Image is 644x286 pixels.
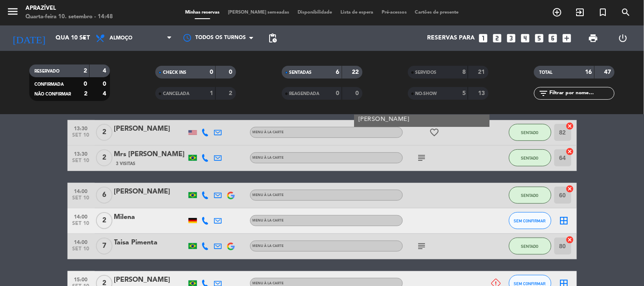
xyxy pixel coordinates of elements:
span: Menu À La Carte [253,131,284,134]
div: Milena [114,212,186,223]
div: [PERSON_NAME] [114,123,186,135]
span: SERVIDOS [416,70,437,75]
i: looks_5 [534,33,545,44]
button: SENTADO [509,124,551,141]
strong: 13 [478,90,487,96]
span: 2 [96,124,112,141]
span: set 10 [70,195,92,205]
span: Menu À La Carte [253,193,284,197]
span: Minhas reservas [181,10,224,15]
strong: 4 [103,91,108,97]
div: [PERSON_NAME] [114,186,186,197]
i: looks_6 [548,33,559,44]
i: cancel [566,147,574,156]
i: turned_in_not [598,7,608,17]
span: NÃO CONFIRMAR [34,92,71,96]
span: print [588,33,599,43]
span: 7 [96,238,112,255]
span: CANCELADA [163,92,189,96]
strong: 2 [84,68,87,74]
div: Mrs [PERSON_NAME] [114,149,186,160]
strong: 4 [103,68,108,74]
button: SEM CONFIRMAR [509,212,551,229]
span: RESERVADO [34,69,59,73]
span: set 10 [70,246,92,256]
span: 13:30 [70,149,92,158]
i: subject [417,241,427,251]
i: add_circle_outline [552,7,562,17]
div: Aprazível [25,4,113,13]
i: looks_one [478,33,489,44]
strong: 1 [210,90,213,96]
strong: 22 [352,69,360,75]
input: Filtrar por nome... [548,89,614,98]
span: Pré-acessos [377,10,411,15]
span: TOTAL [539,70,552,75]
div: Quarta-feira 10. setembro - 14:48 [25,13,113,21]
button: SENTADO [509,187,551,204]
img: google-logo.png [227,192,235,199]
span: 2 [96,149,112,166]
button: SENTADO [509,149,551,166]
span: Menu À La Carte [253,219,284,222]
strong: 6 [336,69,340,75]
strong: 47 [605,69,613,75]
span: set 10 [70,132,92,142]
span: set 10 [70,158,92,168]
span: 13:30 [70,123,92,133]
strong: 0 [355,90,360,96]
i: [DATE] [6,29,51,48]
i: menu [6,5,19,18]
span: SENTADO [521,130,539,135]
span: 2 [96,212,112,229]
i: subject [417,153,427,163]
i: exit_to_app [575,7,585,17]
strong: 2 [84,91,87,97]
div: LOG OUT [608,25,638,51]
span: Disponibilidade [293,10,336,15]
i: add_box [562,33,573,44]
i: search [621,7,631,17]
span: Cartões de presente [411,10,463,15]
i: looks_4 [520,33,531,44]
span: SENTADO [521,156,539,160]
span: SENTADO [521,244,539,249]
i: cancel [566,236,574,244]
strong: 0 [103,81,108,87]
span: SEM CONFIRMAR [514,281,546,286]
span: Menu À La Carte [253,156,284,160]
span: REAGENDADA [290,92,320,96]
span: Lista de espera [336,10,377,15]
span: Menu À La Carte [253,282,284,285]
strong: 0 [229,69,234,75]
span: Reservas para [427,35,475,42]
div: [PERSON_NAME] [114,275,186,286]
i: looks_two [492,33,503,44]
strong: 0 [84,81,87,87]
span: 14:00 [70,186,92,196]
div: comissão | Reserva feita pelo guia [PERSON_NAME] [358,106,485,124]
strong: 8 [462,69,466,75]
span: SENTADO [521,193,539,198]
strong: 16 [585,69,592,75]
span: CONFIRMADA [34,82,64,87]
span: 14:00 [70,211,92,221]
button: menu [6,5,19,21]
span: 6 [96,187,112,204]
i: looks_3 [506,33,517,44]
span: NO-SHOW [416,92,437,96]
strong: 2 [229,90,234,96]
i: cancel [566,122,574,130]
i: arrow_drop_down [79,33,89,43]
span: 14:00 [70,237,92,247]
span: Almoço [110,35,132,41]
span: CHECK INS [163,70,186,75]
strong: 0 [336,90,340,96]
strong: 21 [478,69,487,75]
button: SENTADO [509,238,551,255]
i: power_settings_new [618,33,628,43]
div: Taisa Pimenta [114,237,186,248]
strong: 5 [462,90,466,96]
span: 15:00 [70,274,92,284]
i: cancel [566,185,574,193]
